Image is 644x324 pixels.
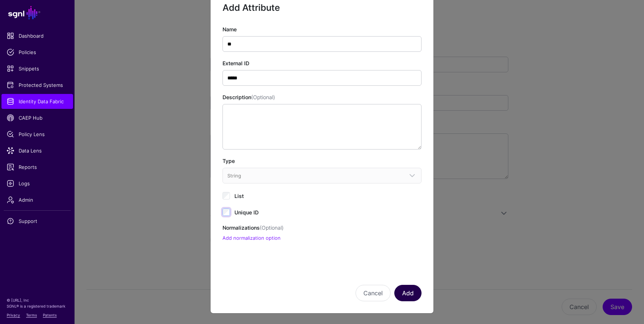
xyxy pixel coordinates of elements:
[222,25,237,33] label: Name
[222,93,275,101] label: Description
[260,224,284,231] span: (Optional)
[234,209,259,216] span: Unique ID
[234,193,244,199] span: List
[222,59,249,67] label: External ID
[222,224,284,232] label: Normalizations
[222,235,281,241] a: Add normalization option
[222,1,422,14] h2: Add Attribute
[251,94,275,100] span: (Optional)
[356,285,391,301] button: Cancel
[222,157,235,165] label: Type
[227,173,241,179] span: String
[394,285,422,301] button: Add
